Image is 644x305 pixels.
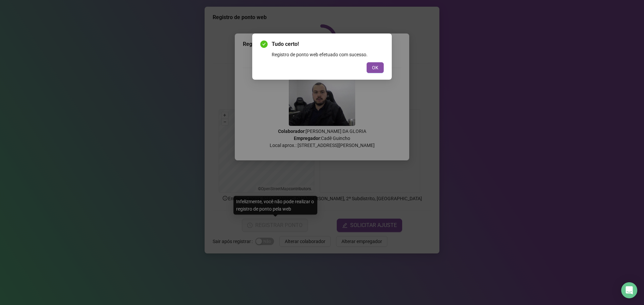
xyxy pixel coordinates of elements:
div: Open Intercom Messenger [621,282,637,298]
button: OK [367,62,384,73]
div: Registro de ponto web efetuado com sucesso. [272,51,384,58]
span: OK [372,64,378,71]
span: Tudo certo! [272,40,384,48]
span: check-circle [260,41,268,48]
